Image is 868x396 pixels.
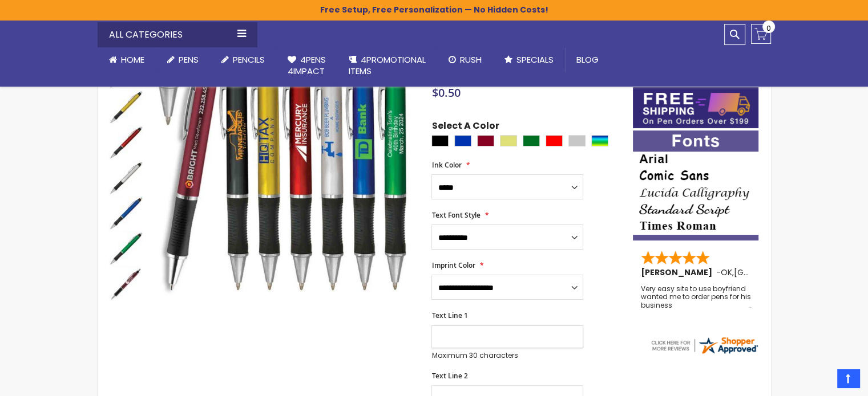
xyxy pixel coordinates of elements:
div: Gold [500,135,517,146]
img: Free shipping on orders over $199 [633,87,758,128]
span: Specials [516,54,554,66]
span: Pens [179,54,199,66]
img: The Barton Custom Pens Special Offer [109,125,143,160]
img: font-personalization-examples [633,130,758,240]
a: Blog [565,47,610,72]
span: Select A Color [431,120,499,135]
a: 4Pens4impact [276,47,337,84]
div: Very easy site to use boyfriend wanted me to order pens for his business [641,285,752,309]
div: Burgundy [477,135,494,146]
img: The Barton Custom Pens Special Offer [109,196,143,230]
div: Silver [568,135,586,146]
a: 0 [751,24,771,44]
span: [GEOGRAPHIC_DATA] [734,267,818,278]
span: 4Pens 4impact [288,54,326,77]
div: Black [431,135,449,146]
span: Text Font Style [431,210,480,220]
div: The Barton Custom Pens Special Offer [109,195,144,230]
img: The Barton Custom Pens Special Offer [109,267,143,301]
span: [PERSON_NAME] [641,267,716,278]
span: $0.50 [431,85,460,100]
span: Ink Color [431,160,461,170]
div: Green [523,135,540,146]
img: The Barton Custom Pens Special Offer [109,231,143,266]
span: Imprint Color [431,260,475,270]
span: Rush [460,54,482,66]
p: Maximum 30 characters [431,351,583,360]
span: Blog [576,54,599,66]
span: Pencils [233,54,265,66]
a: 4PROMOTIONALITEMS [337,47,437,84]
span: Text Line 2 [431,371,467,381]
span: 4PROMOTIONAL ITEMS [349,54,426,77]
span: Text Line 1 [431,311,467,320]
div: All Categories [98,22,257,47]
a: Home [98,47,156,72]
div: The Barton Custom Pens Special Offer [109,160,144,195]
span: 0 [766,23,771,34]
img: The Barton Custom Pens Special Offer [109,161,143,195]
span: Home [121,54,144,66]
div: The Barton Custom Pens Special Offer [109,124,144,160]
a: Pencils [210,47,276,72]
span: - , [716,267,818,278]
a: Specials [493,47,565,72]
div: The Barton Custom Pens Special Offer [109,230,144,266]
img: 4pens.com widget logo [649,335,759,356]
div: Red [546,135,563,146]
a: Pens [156,47,210,72]
div: Assorted [591,135,608,146]
a: Top [837,369,859,387]
div: Blue [454,135,471,146]
img: The Barton Custom Pens Special Offer [109,90,143,124]
div: The Barton Custom Pens Special Offer [109,89,144,124]
a: 4pens.com certificate URL [649,348,759,358]
div: The Barton Custom Pens Special Offer [109,266,143,301]
img: The Barton Custom Pens Special Offer [155,35,416,295]
a: Rush [437,47,493,72]
span: OK [721,267,732,278]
